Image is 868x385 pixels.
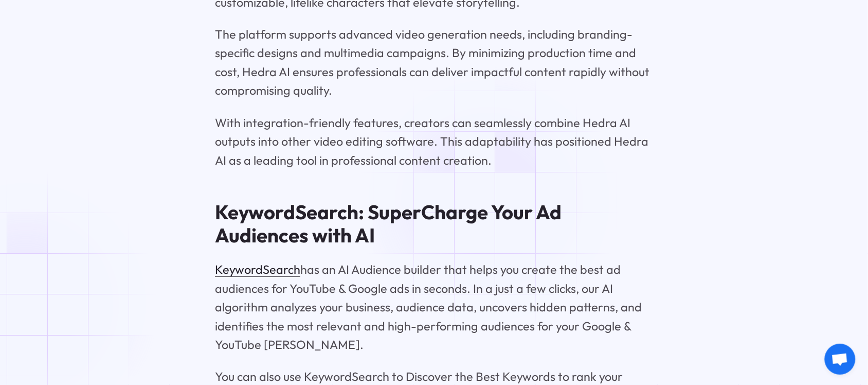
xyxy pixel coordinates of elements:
[215,25,653,100] p: The platform supports advanced video generation needs, including branding-specific designs and mu...
[215,200,562,248] strong: KeywordSearch: SuperCharge Your Ad Audiences with AI
[215,260,653,355] p: has an AI Audience builder that helps you create the best ad audiences for YouTube & Google ads i...
[215,262,300,277] a: KeywordSearch
[825,344,856,375] a: Open chat
[215,114,653,170] p: With integration-friendly features, creators can seamlessly combine Hedra AI outputs into other v...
